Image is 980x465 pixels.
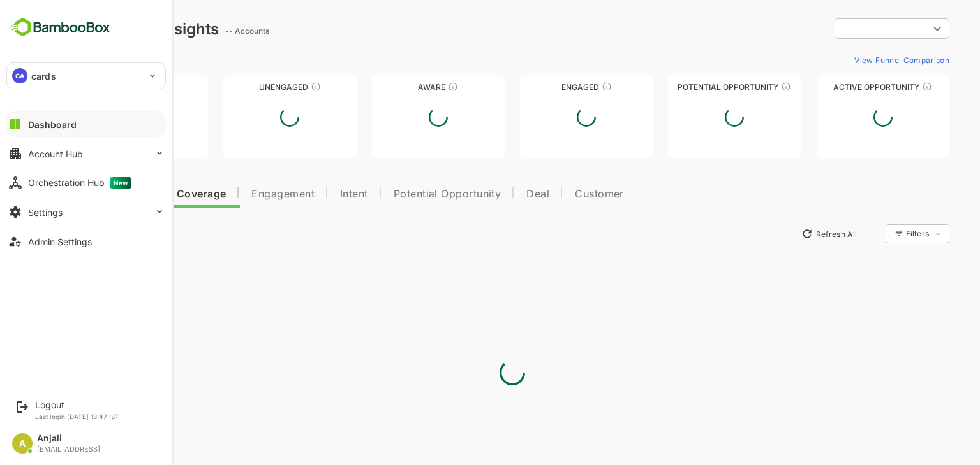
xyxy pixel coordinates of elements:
div: These accounts have not been engaged with for a defined time period [117,82,128,92]
div: Account Hub [28,148,83,159]
button: Dashboard [6,111,166,137]
span: Customer [530,189,579,199]
div: Engaged [475,82,608,92]
div: These accounts have just entered the buying cycle and need further nurturing [403,82,413,92]
div: [EMAIL_ADDRESS] [37,445,100,454]
ag: -- Accounts [181,26,228,36]
div: Potential Opportunity [623,82,756,92]
div: Unengaged [179,82,311,92]
button: Account Hub [6,141,166,166]
button: Orchestration HubNew [6,170,166,196]
p: cards [31,69,56,83]
div: Logout [35,399,119,410]
div: Aware [327,82,460,92]
div: These accounts are MQAs and can be passed on to Inside Sales [736,82,746,92]
div: Filters [860,222,905,245]
span: New [110,177,131,189]
div: Dashboard [28,119,77,130]
img: BambooboxFullLogoMark.5f36c76dfaba33ec1ec1367b70bb1252.svg [6,15,114,39]
span: Data Quality and Coverage [43,189,181,199]
button: Settings [6,199,166,225]
div: Settings [28,207,63,218]
span: Engagement [207,189,270,199]
div: Unreached [31,82,163,92]
div: These accounts have not shown enough engagement and need nurturing [266,82,276,92]
div: Filters [861,229,884,238]
div: Anjali [37,433,100,444]
span: Potential Opportunity [349,189,457,199]
div: Active Opportunity [772,82,905,92]
div: Dashboard Insights [31,20,174,38]
div: A [12,433,33,454]
div: These accounts are warm, further nurturing would qualify them to MQAs [557,82,567,92]
div: CAcards [7,63,165,89]
button: View Funnel Comparison [805,50,905,70]
div: These accounts have open opportunities which might be at any of the Sales Stages [877,82,887,92]
div: ​ [790,17,905,40]
span: Intent [295,189,323,199]
button: New Insights [31,222,124,245]
button: Admin Settings [6,229,166,254]
div: Admin Settings [28,236,92,247]
div: CA [12,68,27,83]
p: Last login: [DATE] 13:47 IST [35,413,119,420]
span: Deal [482,189,505,199]
button: Refresh All [751,224,818,244]
div: Orchestration Hub [28,177,131,189]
